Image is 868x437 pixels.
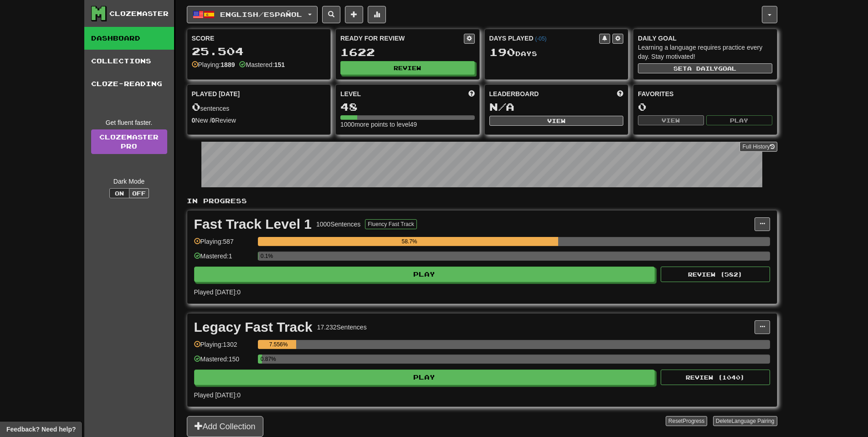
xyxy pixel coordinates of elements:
[192,89,240,98] span: Played [DATE]
[192,34,326,43] div: Score
[713,416,777,426] button: DeleteLanguage Pairing
[194,288,241,296] span: Played [DATE]: 0
[316,220,360,229] div: 1000 Sentences
[340,120,475,129] div: 1000 more points to level 49
[638,101,772,113] div: 0
[194,320,313,334] div: Legacy Fast Track
[340,61,475,75] button: Review
[109,188,129,198] button: On
[638,115,704,125] button: View
[261,340,297,349] div: 7.556%
[317,323,367,332] div: 17.232 Sentences
[84,27,174,50] a: Dashboard
[192,46,326,57] div: 25.504
[661,267,770,282] button: Review (582)
[129,188,149,198] button: Off
[638,43,772,61] div: Learning a language requires practice every day. Stay motivated!
[187,196,777,206] p: In Progress
[192,116,326,125] div: New / Review
[489,34,600,43] div: Days Played
[340,34,464,43] div: Ready for Review
[192,100,200,113] span: 0
[368,6,386,23] button: More stats
[91,118,167,127] div: Get fluent faster.
[239,60,285,69] div: Mastered:
[706,115,772,125] button: Play
[687,65,718,72] span: a daily
[221,61,235,68] strong: 1889
[194,355,253,370] div: Mastered: 150
[638,89,772,98] div: Favorites
[194,370,655,385] button: Play
[187,416,263,437] button: Add Collection
[261,237,559,246] div: 58.7%
[489,46,624,58] div: Day s
[340,89,361,98] span: Level
[194,391,241,399] span: Played [DATE]: 0
[489,116,624,126] button: View
[91,177,167,186] div: Dark Mode
[192,117,195,124] strong: 0
[683,418,704,424] span: Progress
[617,89,623,98] span: This week in points, UTC
[274,61,285,68] strong: 151
[345,6,363,23] button: Add sentence to collection
[194,217,312,231] div: Fast Track Level 1
[740,142,777,152] button: Full History
[468,89,475,98] span: Score more points to level up
[220,10,302,18] span: English / Español
[489,100,514,113] span: N/A
[365,219,416,229] button: Fluency Fast Track
[638,63,772,73] button: Seta dailygoal
[731,418,774,424] span: Language Pairing
[211,117,215,124] strong: 0
[194,237,253,252] div: Playing: 587
[322,6,340,23] button: Search sentences
[6,425,76,434] span: Open feedback widget
[489,46,515,58] span: 190
[187,6,318,23] button: English/Español
[661,370,770,385] button: Review (1040)
[109,9,169,18] div: Clozemaster
[194,340,253,355] div: Playing: 1302
[666,416,707,426] button: ResetProgress
[340,101,475,113] div: 48
[192,60,235,69] div: Playing:
[194,252,253,267] div: Mastered: 1
[84,72,174,95] a: Cloze-Reading
[91,129,167,154] a: ClozemasterPro
[638,34,772,43] div: Daily Goal
[489,89,539,98] span: Leaderboard
[261,355,262,364] div: 0.87%
[194,267,655,282] button: Play
[192,101,326,113] div: sentences
[340,46,475,58] div: 1622
[535,36,546,42] a: (-05)
[84,50,174,72] a: Collections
